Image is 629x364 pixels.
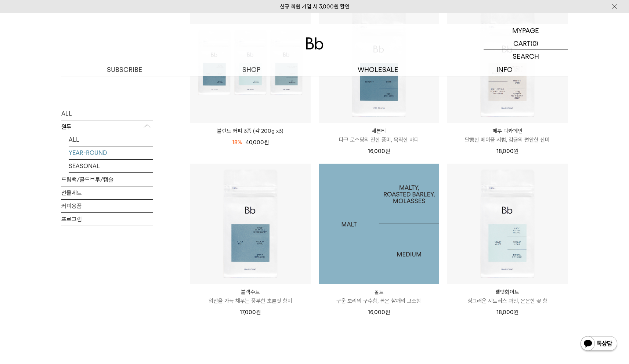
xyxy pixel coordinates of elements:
[368,309,390,316] span: 16,000
[447,127,568,144] a: 페루 디카페인 달콤한 메이플 시럽, 감귤의 편안한 산미
[61,173,153,186] a: 드립백/콜드브루/캡슐
[190,296,311,305] p: 입안을 가득 채우는 풍부한 초콜릿 향미
[61,63,188,76] a: SUBSCRIBE
[319,127,439,135] p: 세븐티
[580,335,618,353] img: 카카오톡 채널 1:1 채팅 버튼
[69,146,153,159] a: YEAR-ROUND
[69,159,153,172] a: SEASONAL
[61,120,153,133] p: 원두
[264,139,269,146] span: 원
[484,37,568,50] a: CART (0)
[496,309,518,316] span: 18,000
[61,186,153,199] a: 선물세트
[496,148,518,154] span: 18,000
[280,3,350,10] a: 신규 회원 가입 시 3,000원 할인
[232,138,242,147] div: 18%
[256,309,261,316] span: 원
[447,288,568,305] a: 벨벳화이트 싱그러운 시트러스 과일, 은은한 꽃 향
[368,148,390,154] span: 16,000
[246,139,269,146] span: 40,000
[190,288,311,296] p: 블랙수트
[385,148,390,154] span: 원
[190,127,311,135] a: 블렌드 커피 3종 (각 200g x3)
[240,309,261,316] span: 17,000
[447,296,568,305] p: 싱그러운 시트러스 과일, 은은한 꽃 향
[319,135,439,144] p: 다크 로스팅의 진한 풍미, 묵직한 바디
[531,37,538,50] p: (0)
[512,24,539,37] p: MYPAGE
[188,63,315,76] a: SHOP
[61,212,153,225] a: 프로그램
[447,164,568,284] img: 벨벳화이트
[484,24,568,37] a: MYPAGE
[61,199,153,212] a: 커피용품
[190,164,311,284] img: 블랙수트
[315,63,441,76] p: WHOLESALE
[514,148,518,154] span: 원
[513,37,531,50] p: CART
[319,164,439,284] a: 몰트
[447,127,568,135] p: 페루 디카페인
[447,288,568,296] p: 벨벳화이트
[319,288,439,305] a: 몰트 구운 보리의 구수함, 볶은 참깨의 고소함
[385,309,390,316] span: 원
[514,309,518,316] span: 원
[61,107,153,120] a: ALL
[319,127,439,144] a: 세븐티 다크 로스팅의 진한 풍미, 묵직한 바디
[69,133,153,146] a: ALL
[441,63,568,76] p: INFO
[447,135,568,144] p: 달콤한 메이플 시럽, 감귤의 편안한 산미
[319,288,439,296] p: 몰트
[319,296,439,305] p: 구운 보리의 구수함, 볶은 참깨의 고소함
[319,164,439,284] img: 1000000026_add2_06.jpg
[190,288,311,305] a: 블랙수트 입안을 가득 채우는 풍부한 초콜릿 향미
[306,37,323,50] img: 로고
[513,50,539,63] p: SEARCH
